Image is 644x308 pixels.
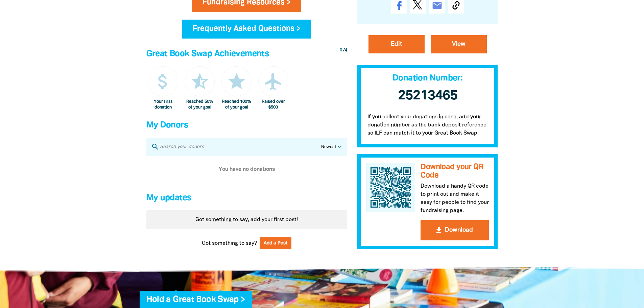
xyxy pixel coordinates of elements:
span: My updates [146,194,191,202]
input: Search your donors [159,142,321,151]
button: Add a Post [260,237,291,249]
i: star_half [190,71,210,92]
span: My Donors [146,121,188,129]
a: Edit [368,35,425,53]
h3: Download your QR Code [421,163,489,180]
div: Raised over $500 [258,99,288,110]
span: 25213465 [398,90,457,102]
span: Got something to say? [202,239,257,247]
div: Reached 50% of your goal [185,99,215,110]
a: View [431,35,487,53]
i: airplanemode_active [263,71,283,92]
a: Hold a Great Book Swap > [146,296,245,304]
div: Your first donation [148,99,178,110]
div: Reached 100% of your goal [221,99,252,110]
div: Got something to say, add your first post! [146,210,347,229]
span: 0 [340,48,342,52]
h4: Great Book Swap Achievements [146,47,347,61]
a: Frequently Asked Questions > [182,20,311,39]
button: get_appDownload [421,220,489,240]
i: star [226,71,247,92]
i: search [151,143,159,151]
i: get_app [435,226,443,234]
div: Paginated content [146,210,347,229]
i: attach_money [153,71,173,92]
div: Paginated content [146,156,347,183]
p: If you collect your donations in cash, add your donation number as the bank deposit reference so ... [357,106,498,147]
div: / 4 [340,47,347,54]
div: You have no donations [146,156,347,183]
span: Donation Number: [392,74,462,82]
